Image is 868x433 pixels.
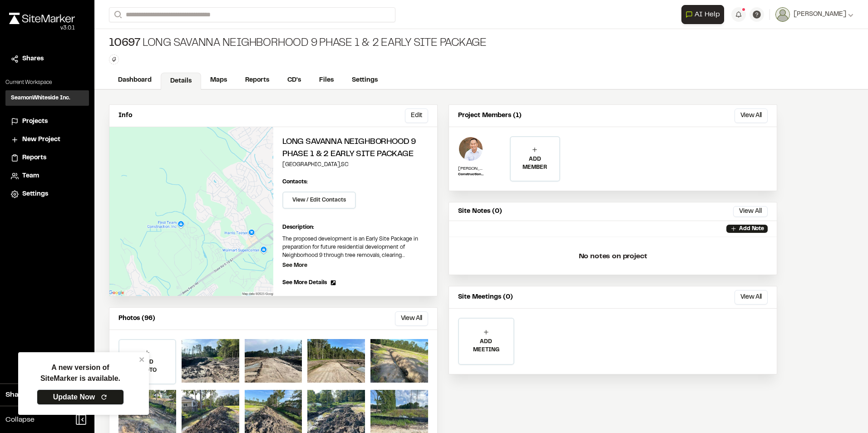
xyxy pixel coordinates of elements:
[310,72,343,89] a: Files
[458,207,502,216] p: Site Notes (0)
[458,172,483,177] p: Construction Admin Project Manager
[405,108,428,123] button: Edit
[681,5,728,24] div: Open AI Assistant
[22,117,48,127] span: Projects
[458,136,483,162] img: Tommy Huang
[775,7,853,22] button: [PERSON_NAME]
[109,36,487,51] div: Long Savanna Neighborhood 9 Phase 1 & 2 Early Site Package
[343,72,387,89] a: Settings
[5,389,66,400] span: Share Workspace
[695,9,720,20] span: AI Help
[9,13,75,24] img: rebrand.png
[282,261,307,270] p: See More
[282,136,428,161] h2: Long Savanna Neighborhood 9 Phase 1 & 2 Early Site Package
[22,153,46,163] span: Reports
[109,7,125,22] button: Search
[458,292,513,302] p: Site Meetings (0)
[739,225,764,233] p: Add Note
[118,314,155,324] p: Photos (96)
[733,206,768,217] button: View All
[5,79,89,87] p: Current Workspace
[37,389,124,405] a: Update Now
[9,24,75,32] div: Oh geez...please don't...
[278,72,310,89] a: CD's
[11,94,70,102] h3: SeamonWhiteside Inc.
[22,135,60,145] span: New Project
[11,189,84,199] a: Settings
[118,111,132,121] p: Info
[161,73,201,90] a: Details
[511,155,559,172] p: ADD MEMBER
[40,362,120,384] p: A new version of SiteMarker is available.
[22,189,48,199] span: Settings
[282,161,428,169] p: [GEOGRAPHIC_DATA] , SC
[11,135,84,145] a: New Project
[282,279,327,287] span: See More Details
[5,414,35,425] span: Collapse
[201,72,236,89] a: Maps
[395,311,428,326] button: View All
[456,242,769,271] p: No notes on project
[459,338,513,354] p: ADD MEETING
[11,54,84,64] a: Shares
[794,10,846,20] span: [PERSON_NAME]
[458,111,522,121] p: Project Members (1)
[681,5,724,24] button: Open AI Assistant
[109,54,119,64] button: Edit Tags
[282,192,356,209] button: View / Edit Contacts
[22,171,39,181] span: Team
[139,356,145,363] button: close
[11,171,84,181] a: Team
[282,223,428,231] p: Description:
[458,165,483,172] p: [PERSON_NAME]
[109,36,141,51] span: 10697
[11,153,84,163] a: Reports
[11,117,84,127] a: Projects
[735,108,768,123] button: View All
[22,54,44,64] span: Shares
[109,72,161,89] a: Dashboard
[236,72,278,89] a: Reports
[282,235,428,260] p: The proposed development is an Early Site Package in preparation for future residential developme...
[775,7,790,22] img: User
[735,290,768,305] button: View All
[282,178,308,186] p: Contacts:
